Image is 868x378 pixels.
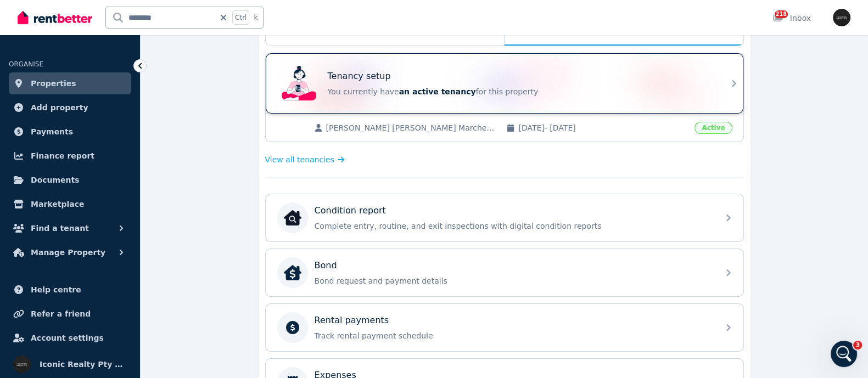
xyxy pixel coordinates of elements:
span: Account settings [31,331,104,345]
span: Home [24,304,49,312]
span: Add property [31,101,88,114]
p: Track rental payment schedule [315,330,712,341]
p: Rental payments [315,314,389,327]
span: Let me know if you have any other questions, I'd be happy to help further. If not, I'll go ahead ... [49,156,485,165]
a: Tenancy setupTenancy setupYou currently havean active tenancyfor this property [266,53,743,114]
a: Help centre [9,279,131,301]
span: Refer a friend [31,307,91,320]
div: Close [189,18,209,37]
p: You currently have for this property [328,86,712,97]
div: How much does it cost? [23,249,184,260]
div: Recent message [23,139,197,150]
img: Profile image for Rochelle [23,155,44,177]
span: Iconic Realty Pty Ltd [40,358,127,371]
div: Lease Agreement [23,269,184,280]
button: Find a tenant [9,217,131,239]
button: Messages [73,277,146,321]
img: RentBetter [18,9,92,26]
p: Tenancy setup [328,70,391,83]
span: 3 [853,341,862,349]
a: Rental paymentsTrack rental payment schedule [266,304,743,351]
div: Profile image for RochelleLet me know if you have any other questions, I'd be happy to help furth... [12,146,208,187]
img: Profile image for Rochelle [117,18,139,40]
span: k [254,13,257,22]
span: Search for help [23,203,89,215]
p: Bond [315,259,337,272]
p: Bond request and payment details [315,275,712,286]
img: Condition report [284,209,301,227]
img: Bond [284,264,301,281]
a: Refer a friend [9,303,131,325]
div: [PERSON_NAME] [49,166,113,178]
span: Ctrl [232,10,249,25]
span: Help centre [31,283,81,296]
a: Account settings [9,327,131,349]
p: Condition report [315,204,386,217]
div: Rental Payments - How They Work [23,228,184,240]
p: Hi Iconic 👋 [22,78,198,97]
button: Search for help [16,198,204,219]
span: View all tenancies [265,154,334,165]
div: How much does it cost? [16,244,204,264]
img: Tenancy setup [282,66,317,101]
div: Lease Agreement [16,264,204,285]
img: Profile image for Earl [159,18,181,40]
div: Inbox [772,13,811,24]
button: Help [147,277,220,321]
img: Iconic Realty Pty Ltd [833,9,850,26]
span: Manage Property [31,246,105,259]
span: Find a tenant [31,222,89,235]
div: Rental Payments - How They Work [16,224,204,244]
span: Messages [91,304,129,312]
a: Add property [9,97,131,119]
p: Complete entry, routine, and exit inspections with digital condition reports [315,221,712,232]
a: Condition reportCondition reportComplete entry, routine, and exit inspections with digital condit... [266,194,743,241]
img: logo [22,21,96,38]
a: Marketplace [9,193,131,215]
span: [PERSON_NAME] [PERSON_NAME] Marche, [PERSON_NAME] [PERSON_NAME] [326,122,496,133]
span: Properties [31,77,76,90]
span: Marketplace [31,198,84,211]
img: Iconic Realty Pty Ltd [13,356,31,373]
span: Active [695,122,732,134]
iframe: Intercom live chat [831,341,857,367]
span: 218 [775,10,788,18]
div: • 20h ago [115,166,150,178]
span: an active tenancy [399,87,476,96]
div: Recent messageProfile image for RochelleLet me know if you have any other questions, I'd be happy... [11,129,209,187]
button: Manage Property [9,241,131,263]
span: Documents [31,173,80,187]
span: Help [174,304,192,312]
span: [DATE] - [DATE] [518,122,688,133]
span: Payments [31,125,73,138]
img: Profile image for Jodie [138,18,160,40]
a: Documents [9,169,131,191]
p: How can we help? [22,97,198,115]
a: View all tenancies [265,154,345,165]
a: Payments [9,121,131,143]
span: Finance report [31,149,94,162]
a: BondBondBond request and payment details [266,249,743,296]
span: ORGANISE [9,60,43,68]
a: Finance report [9,145,131,167]
a: Properties [9,72,131,94]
